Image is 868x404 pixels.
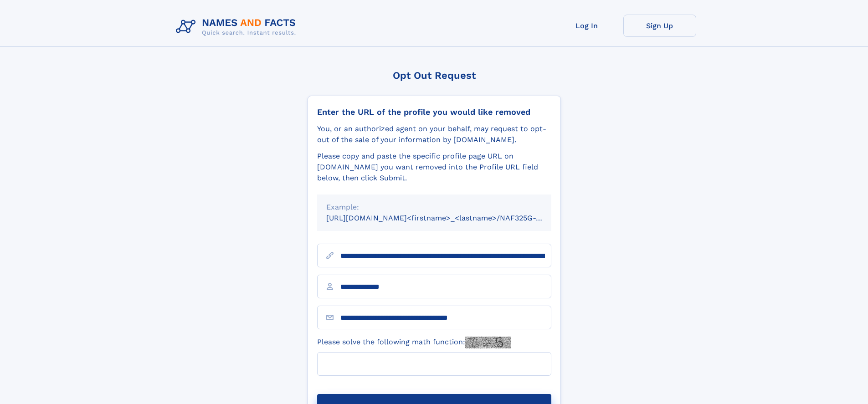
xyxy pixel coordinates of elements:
[317,337,511,348] label: Please solve the following math function:
[172,15,303,39] img: Logo Names and Facts
[308,70,561,81] div: Opt Out Request
[317,123,551,145] div: You, or an authorized agent on your behalf, may request to opt-out of the sale of your informatio...
[317,151,551,184] div: Please copy and paste the specific profile page URL on [DOMAIN_NAME] you want removed into the Pr...
[326,202,542,213] div: Example:
[326,214,569,222] small: [URL][DOMAIN_NAME]<firstname>_<lastname>/NAF325G-xxxxxxxx
[623,15,696,37] a: Sign Up
[317,107,551,117] div: Enter the URL of the profile you would like removed
[550,15,623,37] a: Log In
